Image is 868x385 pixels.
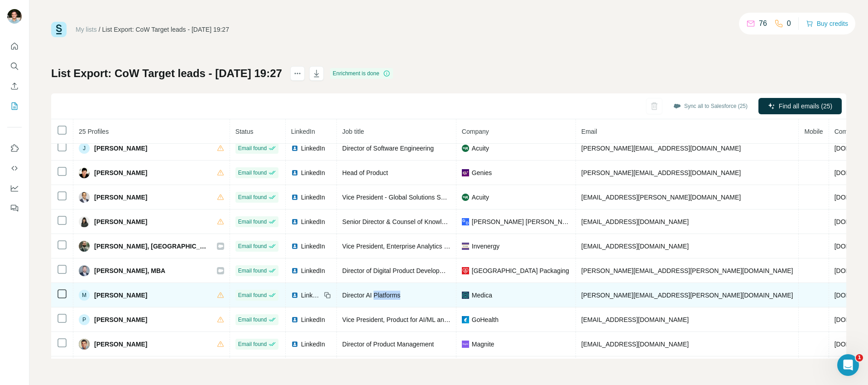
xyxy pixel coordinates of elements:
button: Feedback [7,200,22,216]
span: LinkedIn [301,291,321,300]
span: Email found [238,193,267,201]
span: 1 [856,354,863,361]
p: 76 [759,18,767,29]
img: Avatar [79,167,90,178]
img: Avatar [79,339,90,350]
span: LinkedIn [301,193,325,202]
span: Company [462,128,489,135]
div: P [79,314,90,325]
span: Director of Product Management [342,341,434,348]
span: LinkedIn [301,217,325,226]
span: Medica [472,291,492,300]
img: LinkedIn logo [291,218,298,225]
img: company-logo [462,292,469,299]
img: company-logo [462,267,469,274]
button: Sync all to Salesforce (25) [667,99,754,113]
button: Dashboard [7,180,22,196]
img: company-logo [462,218,469,225]
img: Avatar [7,9,22,24]
span: [EMAIL_ADDRESS][PERSON_NAME][DOMAIN_NAME] [581,194,741,201]
div: M [79,290,90,301]
img: company-logo [462,316,469,323]
span: Director of Digital Product Development [342,267,454,274]
span: Email [581,128,597,135]
span: Find all emails (25) [779,102,832,111]
span: [PERSON_NAME] [94,217,147,226]
span: Invenergy [472,242,499,251]
img: Avatar [79,192,90,203]
span: 25 Profiles [79,128,109,135]
li: / [99,25,101,34]
span: Head of Product [342,169,388,176]
button: Buy credits [806,17,848,30]
span: [PERSON_NAME], MBA [94,266,165,275]
span: [EMAIL_ADDRESS][DOMAIN_NAME] [581,316,689,323]
span: Director AI Platforms [342,292,400,299]
img: LinkedIn logo [291,316,298,323]
img: Avatar [79,241,90,252]
span: [PERSON_NAME][EMAIL_ADDRESS][DOMAIN_NAME] [581,169,741,176]
span: Job title [342,128,364,135]
span: Acuity [472,193,489,202]
span: [PERSON_NAME] [94,144,147,153]
iframe: Intercom live chat [837,354,859,376]
span: Genies [472,168,492,177]
span: [EMAIL_ADDRESS][DOMAIN_NAME] [581,218,689,225]
span: Magnite [472,340,494,349]
a: My lists [76,26,97,33]
span: [GEOGRAPHIC_DATA] Packaging [472,266,569,275]
button: Search [7,58,22,74]
p: 0 [787,18,791,29]
span: Acuity [472,144,489,153]
div: List Export: CoW Target leads - [DATE] 19:27 [102,25,229,34]
img: company-logo [462,169,469,176]
span: Director of Software Engineering [342,145,434,152]
button: Enrich CSV [7,78,22,94]
span: Mobile [804,128,823,135]
span: Email found [238,144,267,152]
div: J [79,143,90,154]
span: [PERSON_NAME] [PERSON_NAME] [472,217,570,226]
span: [PERSON_NAME][EMAIL_ADDRESS][PERSON_NAME][DOMAIN_NAME] [581,267,793,274]
span: Email found [238,267,267,275]
span: Email found [238,316,267,324]
img: LinkedIn logo [291,194,298,201]
img: LinkedIn logo [291,145,298,152]
span: LinkedIn [301,315,325,324]
span: Email found [238,169,267,177]
span: [PERSON_NAME] [94,291,147,300]
button: Find all emails (25) [758,98,842,114]
span: [PERSON_NAME] [94,193,147,202]
img: LinkedIn logo [291,267,298,274]
span: LinkedIn [301,340,325,349]
span: [EMAIL_ADDRESS][DOMAIN_NAME] [581,243,689,250]
span: [PERSON_NAME][EMAIL_ADDRESS][PERSON_NAME][DOMAIN_NAME] [581,292,793,299]
span: [PERSON_NAME] [94,168,147,177]
h1: List Export: CoW Target leads - [DATE] 19:27 [51,66,282,81]
img: company-logo [462,145,469,152]
img: LinkedIn logo [291,243,298,250]
span: [PERSON_NAME] [94,340,147,349]
button: My lists [7,98,22,114]
img: company-logo [462,341,469,348]
span: LinkedIn [291,128,315,135]
img: Surfe Logo [51,22,67,37]
button: actions [290,66,305,81]
span: Vice President - Global Solutions Sales, Acuity Intelligent Spaces [342,194,525,201]
span: Vice President, Product for AI/ML and Data [342,316,463,323]
button: Quick start [7,38,22,54]
span: [PERSON_NAME] [94,315,147,324]
span: [PERSON_NAME][EMAIL_ADDRESS][DOMAIN_NAME] [581,145,741,152]
span: Email found [238,340,267,348]
span: Status [235,128,254,135]
img: Avatar [79,216,90,227]
img: LinkedIn logo [291,169,298,176]
span: LinkedIn [301,242,325,251]
img: Avatar [79,265,90,276]
span: Email found [238,291,267,299]
span: Vice President, Enterprise Analytics & Artificial Intelligence [342,243,506,250]
span: LinkedIn [301,266,325,275]
button: Use Surfe on LinkedIn [7,140,22,156]
button: Use Surfe API [7,160,22,176]
img: LinkedIn logo [291,292,298,299]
